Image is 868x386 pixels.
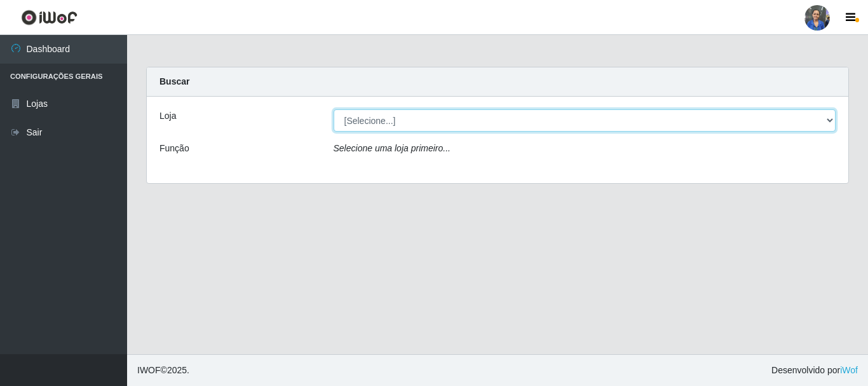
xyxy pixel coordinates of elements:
[159,109,176,123] label: Loja
[137,365,161,375] span: IWOF
[840,365,858,375] a: iWof
[137,364,189,377] span: © 2025 .
[771,364,858,377] span: Desenvolvido por
[21,10,78,25] img: CoreUI Logo
[159,142,189,155] label: Função
[334,143,451,153] i: Selecione uma loja primeiro...
[159,76,189,86] strong: Buscar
